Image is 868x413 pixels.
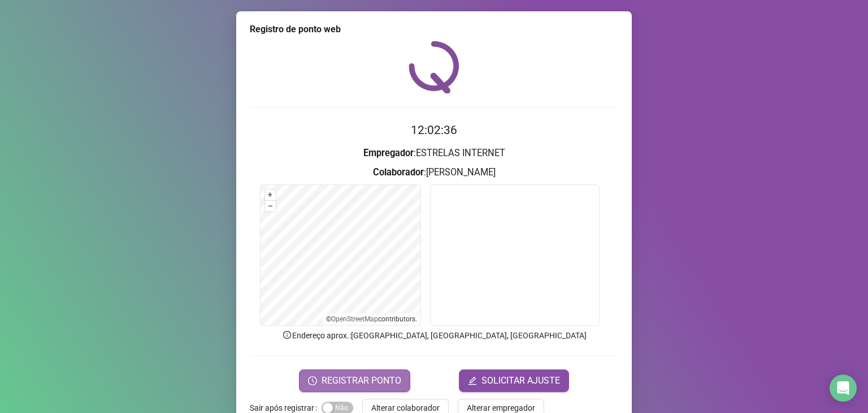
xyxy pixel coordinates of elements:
[331,315,378,323] a: OpenStreetMap
[250,146,618,161] h3: : ESTRELAS INTERNET
[830,375,857,402] div: Open Intercom Messenger
[326,315,417,323] li: © contributors.
[282,330,292,340] span: info-circle
[322,374,401,388] span: REGISTRAR PONTO
[459,369,569,392] button: editSOLICITAR AJUSTE
[481,374,560,388] span: SOLICITAR AJUSTE
[250,23,618,36] div: Registro de ponto web
[265,190,276,200] button: +
[373,167,424,178] strong: Colaborador
[411,123,457,137] time: 12:02:36
[250,165,618,180] h3: : [PERSON_NAME]
[308,376,317,385] span: clock-circle
[468,376,477,385] span: edit
[299,369,410,392] button: REGISTRAR PONTO
[363,148,414,158] strong: Empregador
[409,41,459,93] img: QRPoint
[265,201,276,212] button: –
[250,329,618,342] p: Endereço aprox. : [GEOGRAPHIC_DATA], [GEOGRAPHIC_DATA], [GEOGRAPHIC_DATA]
